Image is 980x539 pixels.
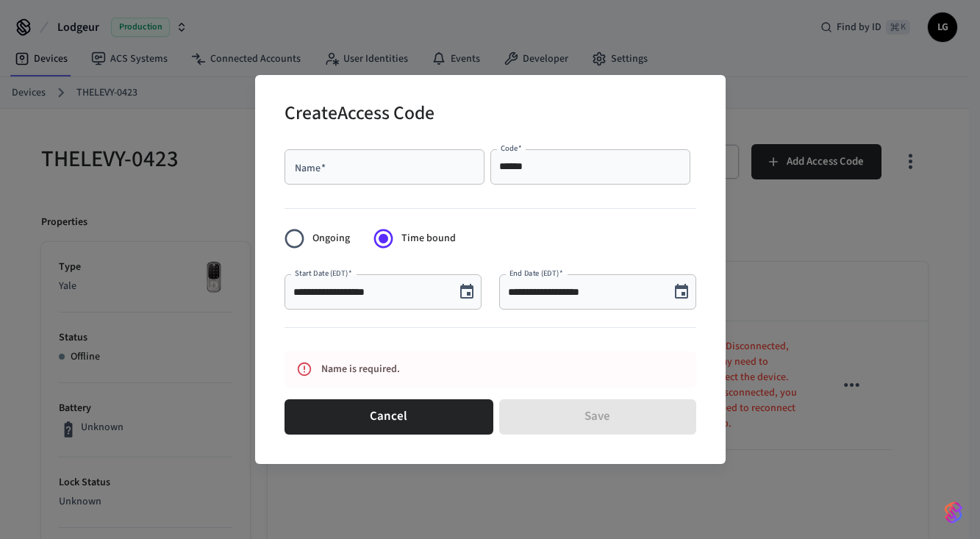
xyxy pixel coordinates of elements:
[452,277,482,307] button: Choose date, selected date is Oct 9, 2025
[285,399,493,435] button: Cancel
[285,93,434,138] h2: Create Access Code
[667,277,696,307] button: Choose date, selected date is Oct 12, 2025
[501,143,522,154] label: Code
[312,231,350,246] span: Ongoing
[509,268,562,279] label: End Date (EDT)
[945,501,962,524] img: SeamLogoGradient.69752ec5.svg
[321,356,632,383] div: Name is required.
[295,268,351,279] label: Start Date (EDT)
[401,231,456,246] span: Time bound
